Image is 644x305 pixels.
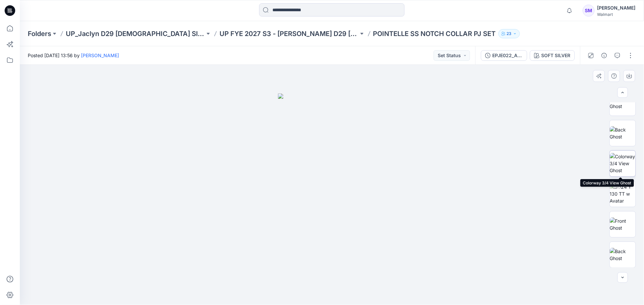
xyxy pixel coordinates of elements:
div: [PERSON_NAME] [597,4,636,12]
img: 2024 Y 130 TT w Avatar [610,183,636,204]
button: SOFT SILVER [530,50,575,61]
div: EPJE022_ADM_POINTELLE SS NOTCH COLLAR PJ SET [493,52,523,59]
a: UP_Jaclyn D29 [DEMOGRAPHIC_DATA] Sleep [66,29,205,38]
p: POINTELLE SS NOTCH COLLAR PJ SET [373,29,496,38]
div: Walmart [597,12,636,17]
span: Posted [DATE] 13:56 by [28,52,119,59]
a: [PERSON_NAME] [81,53,119,58]
button: EPJE022_ADM_POINTELLE SS NOTCH COLLAR PJ SET [481,50,527,61]
img: Colorway 3/4 View Ghost [610,153,636,174]
div: SM [583,5,595,17]
a: UP FYE 2027 S3 - [PERSON_NAME] D29 [DEMOGRAPHIC_DATA] Sleepwear [220,29,359,38]
button: 23 [499,29,520,38]
img: Front Ghost [610,217,636,231]
p: 23 [507,30,512,37]
img: Front Ghost [610,96,636,110]
a: Folders [28,29,51,38]
div: SOFT SILVER [542,52,571,59]
img: Back Ghost [610,248,636,262]
img: Back Ghost [610,126,636,140]
button: Details [599,50,610,61]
